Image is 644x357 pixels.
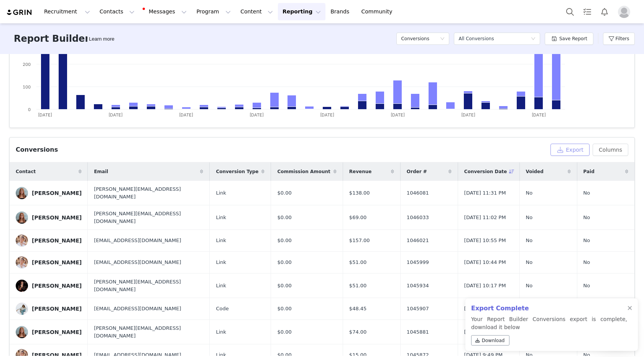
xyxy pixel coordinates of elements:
a: [PERSON_NAME] [16,303,82,315]
button: Reporting [278,3,325,20]
button: Program [192,3,235,20]
span: Link [216,214,226,221]
div: [PERSON_NAME] [32,283,82,289]
text: [DATE] [38,112,52,118]
span: No [526,189,533,197]
text: [DATE] [108,112,123,118]
img: a3dcf3a8-c835-402f-8242-712150e5b98b.jpg [16,234,28,247]
span: [PERSON_NAME][EMAIL_ADDRESS][DOMAIN_NAME] [94,185,203,200]
div: Conversions [16,145,58,154]
a: [PERSON_NAME] [16,211,82,224]
button: Content [236,3,278,20]
span: No [583,282,590,290]
span: No [526,282,533,290]
img: 8a639a75-160c-4920-81ea-ec750055b23d.jpg [16,211,28,224]
span: [PERSON_NAME][EMAIL_ADDRESS][DOMAIN_NAME] [94,324,203,339]
img: a3dcf3a8-c835-402f-8242-712150e5b98b.jpg [16,256,28,269]
img: grin logo [6,9,33,16]
span: $0.00 [277,282,291,290]
span: [EMAIL_ADDRESS][DOMAIN_NAME] [94,305,181,313]
button: Export [550,144,590,156]
a: [PERSON_NAME] [16,256,82,269]
span: Link [216,237,226,244]
span: 1045934 [407,282,429,290]
h5: Conversions [401,33,429,44]
span: No [583,189,590,197]
span: $157.00 [349,237,370,244]
span: Voided [526,168,544,175]
a: Tasks [579,3,596,20]
text: [DATE] [532,112,546,118]
span: $0.00 [277,237,291,244]
span: [DATE] 10:55 PM [464,237,506,244]
text: 100 [23,84,31,90]
span: Link [216,259,226,266]
div: [PERSON_NAME] [32,306,82,312]
i: icon: down [531,36,536,42]
span: Order # [407,168,427,175]
a: Brands [326,3,356,20]
span: [DATE] 10:44 PM [464,259,506,266]
button: Profile [613,6,638,18]
button: Save Report [545,33,593,45]
button: Messages [140,3,191,20]
button: Filters [603,33,635,45]
span: $0.00 [277,259,291,266]
button: Search [562,3,578,20]
button: Notifications [596,3,613,20]
span: 1045907 [407,305,429,313]
h3: Report Builder [14,32,89,46]
text: [DATE] [250,112,264,118]
img: 955b2256-aed3-4b64-aec7-350b2b854dd2--s.jpg [16,280,28,292]
span: Paid [583,168,595,175]
span: $0.00 [277,305,291,313]
span: Conversion Type [216,168,258,175]
span: [DATE] 10:03 PM [464,305,506,313]
div: [PERSON_NAME] [32,215,82,221]
span: Link [216,282,226,290]
a: Community [357,3,401,20]
text: [DATE] [461,112,475,118]
span: Download [482,337,505,344]
span: No [526,259,533,266]
text: [DATE] [320,112,334,118]
div: Tooltip anchor [87,35,116,43]
button: Columns [593,144,628,156]
span: 1046033 [407,214,429,221]
img: 8a639a75-160c-4920-81ea-ec750055b23d.jpg [16,187,28,199]
a: [PERSON_NAME] [16,326,82,338]
a: [PERSON_NAME] [16,187,82,199]
span: $74.00 [349,328,367,336]
div: [PERSON_NAME] [32,237,82,244]
span: [EMAIL_ADDRESS][DOMAIN_NAME] [94,237,181,244]
span: Email [94,168,108,175]
div: [PERSON_NAME] [32,329,82,335]
span: No [583,259,590,266]
span: Conversion Date [464,168,507,175]
span: No [583,214,590,221]
span: 1046021 [407,237,429,244]
span: $51.00 [349,259,367,266]
span: [DATE] 11:02 PM [464,214,506,221]
span: Code [216,305,228,313]
p: Your Report Builder Conversions export is complete, download it below [471,315,627,349]
div: All Conversions [458,33,494,44]
span: $48.45 [349,305,367,313]
span: No [526,214,533,221]
img: 00b5c70b-fb61-46a4-ac37-29009d83ce56.jpg [16,303,28,315]
span: No [583,237,590,244]
img: 8a639a75-160c-4920-81ea-ec750055b23d.jpg [16,326,28,338]
a: Download [471,335,509,346]
span: [EMAIL_ADDRESS][DOMAIN_NAME] [94,259,181,266]
span: [DATE] 9:51 PM [464,328,503,336]
text: [DATE] [179,112,193,118]
span: Link [216,189,226,197]
span: $69.00 [349,214,367,221]
span: 1045999 [407,259,429,266]
span: $0.00 [277,189,291,197]
button: Recruitment [39,3,95,20]
span: 1046081 [407,189,429,197]
div: [PERSON_NAME] [32,190,82,196]
h2: Export Complete [471,304,627,313]
a: [PERSON_NAME] [16,280,82,292]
